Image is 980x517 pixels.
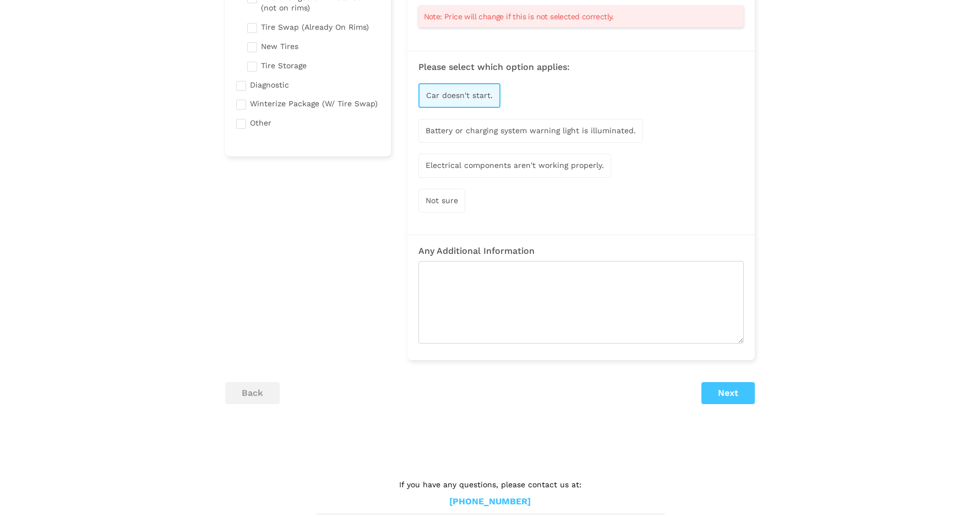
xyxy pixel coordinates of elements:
[449,496,531,508] a: [PHONE_NUMBER]
[426,161,604,170] span: Electrical components aren't working properly.
[317,478,663,491] p: If you have any questions, please contact us at:
[426,196,458,205] span: Not sure
[426,126,636,135] span: Battery or charging system warning light is illuminated.
[418,62,744,72] h3: Please select which option applies:
[426,91,493,100] span: Car doesn't start.
[424,11,614,22] span: Note: Price will change if this is not selected correctly.
[225,382,280,404] button: back
[701,382,755,404] button: Next
[418,246,744,256] h3: Any Additional Information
